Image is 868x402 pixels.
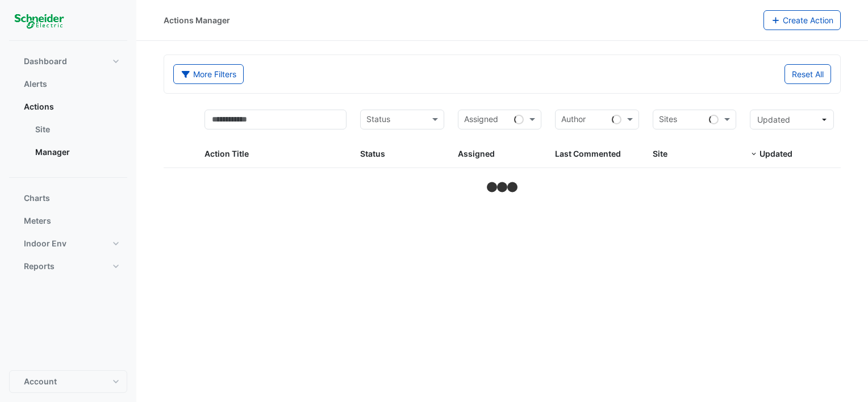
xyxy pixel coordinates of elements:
[653,149,667,158] span: Site
[9,118,127,168] div: Actions
[9,187,127,210] button: Charts
[360,149,385,158] span: Status
[26,118,127,141] a: Site
[555,149,621,158] span: Last Commented
[24,261,55,272] span: Reports
[784,64,831,84] button: Reset All
[164,14,230,26] div: Actions Manager
[9,210,127,232] button: Meters
[757,115,790,124] span: Updated
[763,10,841,30] button: Create Action
[759,149,792,158] span: Updated
[24,101,54,112] span: Actions
[9,232,127,255] button: Indoor Env
[9,50,127,73] button: Dashboard
[24,215,51,227] span: Meters
[24,238,66,249] span: Indoor Env
[14,9,65,32] img: Company Logo
[24,192,50,204] span: Charts
[9,95,127,118] button: Actions
[26,141,127,164] a: Manager
[205,149,249,158] span: Action Title
[173,64,244,84] button: More Filters
[24,78,47,90] span: Alerts
[750,110,834,129] button: Updated
[9,255,127,278] button: Reports
[24,56,67,67] span: Dashboard
[9,73,127,95] button: Alerts
[24,376,57,387] span: Account
[9,370,127,393] button: Account
[458,149,495,158] span: Assigned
